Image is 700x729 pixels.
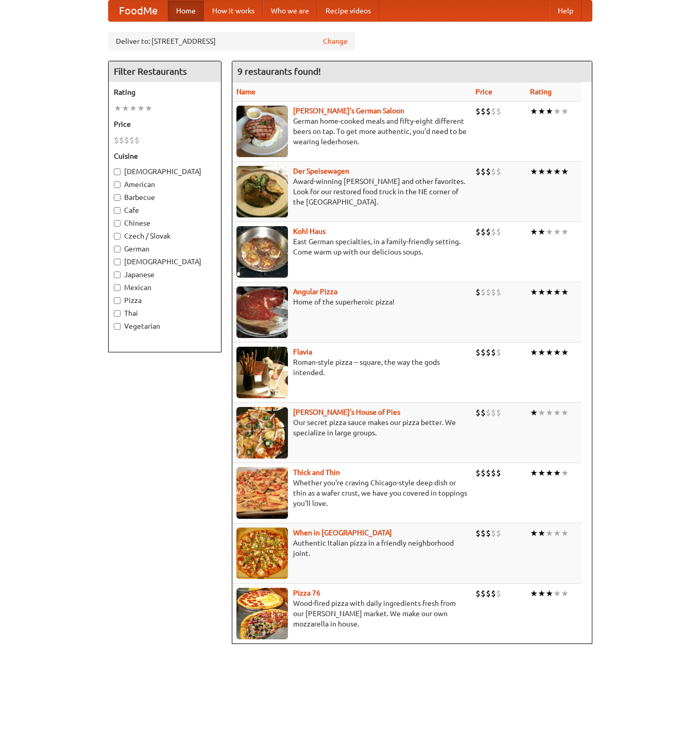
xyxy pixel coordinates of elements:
li: ★ [553,286,561,298]
b: Thick and Thin [293,468,340,477]
a: How it works [204,1,263,21]
li: $ [496,407,501,418]
li: $ [491,286,496,298]
li: $ [475,528,481,539]
li: $ [481,106,486,117]
li: $ [486,528,491,539]
li: $ [475,347,481,358]
b: Angular Pizza [293,287,337,296]
li: ★ [545,226,553,238]
a: Price [475,88,492,96]
img: speisewagen.jpg [236,166,288,217]
li: ★ [545,347,553,358]
li: $ [481,467,486,479]
li: $ [481,226,486,238]
b: Kohl Haus [293,227,326,235]
label: [DEMOGRAPHIC_DATA] [114,166,216,177]
a: Change [323,36,348,46]
li: $ [124,134,129,146]
li: ★ [561,106,569,117]
a: When in [GEOGRAPHIC_DATA] [293,529,392,537]
label: American [114,179,216,190]
li: ★ [545,286,553,298]
li: ★ [553,467,561,479]
p: Wood-fired pizza with daily ingredients fresh from our [PERSON_NAME] market. We make our own mozz... [236,598,467,629]
li: $ [496,286,501,298]
input: German [114,246,121,252]
li: ★ [545,407,553,418]
li: ★ [545,106,553,117]
label: Czech / Slovak [114,231,216,241]
li: $ [481,588,486,599]
li: ★ [553,347,561,358]
label: [DEMOGRAPHIC_DATA] [114,257,216,267]
input: American [114,181,121,188]
li: $ [486,467,491,479]
li: $ [134,134,140,146]
li: $ [481,407,486,418]
li: ★ [145,103,152,114]
label: Chinese [114,218,216,228]
li: $ [491,528,496,539]
li: $ [486,286,491,298]
h5: Price [114,119,216,129]
input: Chinese [114,220,121,227]
div: Deliver to: [STREET_ADDRESS] [108,32,355,50]
label: Barbecue [114,192,216,202]
a: [PERSON_NAME]'s House of Pies [293,408,400,416]
img: pizza76.jpg [236,588,288,639]
input: [DEMOGRAPHIC_DATA] [114,259,121,265]
input: Mexican [114,284,121,291]
li: ★ [530,286,538,298]
img: thick.jpg [236,467,288,519]
li: $ [481,166,486,177]
li: ★ [530,226,538,238]
p: Home of the superheroic pizza! [236,297,467,307]
p: Roman-style pizza -- square, the way the gods intended. [236,357,467,378]
li: ★ [545,528,553,539]
li: $ [496,467,501,479]
p: Our secret pizza sauce makes our pizza better. We specialize in large groups. [236,417,467,438]
li: $ [496,106,501,117]
li: $ [475,226,481,238]
li: ★ [538,467,545,479]
a: Help [550,1,582,21]
li: ★ [561,166,569,177]
input: Cafe [114,207,121,214]
p: Whether you're craving Chicago-style deep dish or thin as a wafer crust, we have you covered in t... [236,478,467,508]
a: Flavia [293,348,312,356]
li: ★ [538,166,545,177]
li: ★ [530,528,538,539]
p: East German specialties, in a family-friendly setting. Come warm up with our delicious soups. [236,236,467,257]
li: ★ [530,166,538,177]
h5: Cuisine [114,151,216,161]
li: $ [475,166,481,177]
input: Barbecue [114,194,121,201]
li: ★ [553,588,561,599]
a: Der Speisewagen [293,167,349,175]
li: ★ [553,166,561,177]
li: ★ [530,347,538,358]
li: $ [481,347,486,358]
li: $ [486,407,491,418]
li: ★ [530,407,538,418]
li: ★ [538,226,545,238]
li: ★ [561,286,569,298]
li: ★ [561,347,569,358]
li: ★ [530,588,538,599]
li: $ [496,588,501,599]
li: ★ [561,226,569,238]
label: Thai [114,308,216,318]
li: ★ [561,407,569,418]
label: German [114,244,216,254]
label: Vegetarian [114,321,216,331]
p: German home-cooked meals and fifty-eight different beers on tap. To get more authentic, you'd nee... [236,116,467,147]
p: Award-winning [PERSON_NAME] and other favorites. Look for our restored food truck in the NE corne... [236,176,467,207]
a: Home [168,1,204,21]
li: $ [475,106,481,117]
li: $ [119,134,124,146]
